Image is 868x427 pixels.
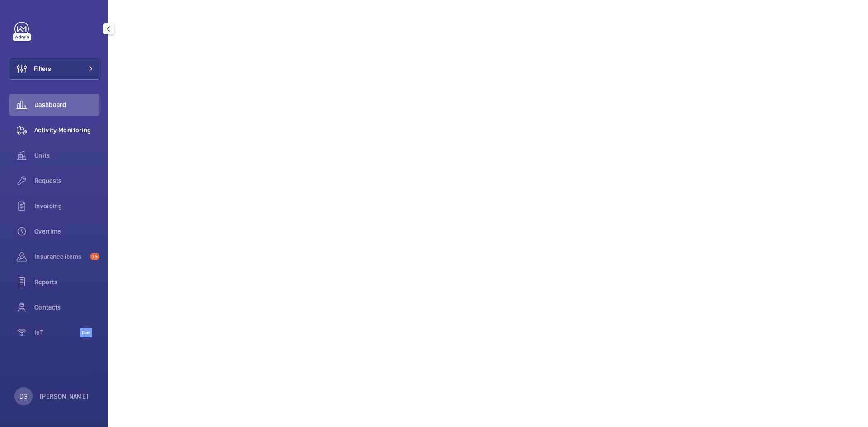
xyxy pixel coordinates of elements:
[19,392,28,401] p: DG
[34,252,86,261] span: Insurance items
[9,58,99,80] button: Filters
[90,253,99,260] span: 75
[34,303,99,312] span: Contacts
[34,64,51,73] span: Filters
[40,392,89,401] p: [PERSON_NAME]
[34,277,99,286] span: Reports
[34,100,99,109] span: Dashboard
[34,328,80,337] span: IoT
[34,227,99,236] span: Overtime
[34,151,99,160] span: Units
[80,328,92,337] span: Beta
[34,126,99,135] span: Activity Monitoring
[34,176,99,185] span: Requests
[34,202,99,211] span: Invoicing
